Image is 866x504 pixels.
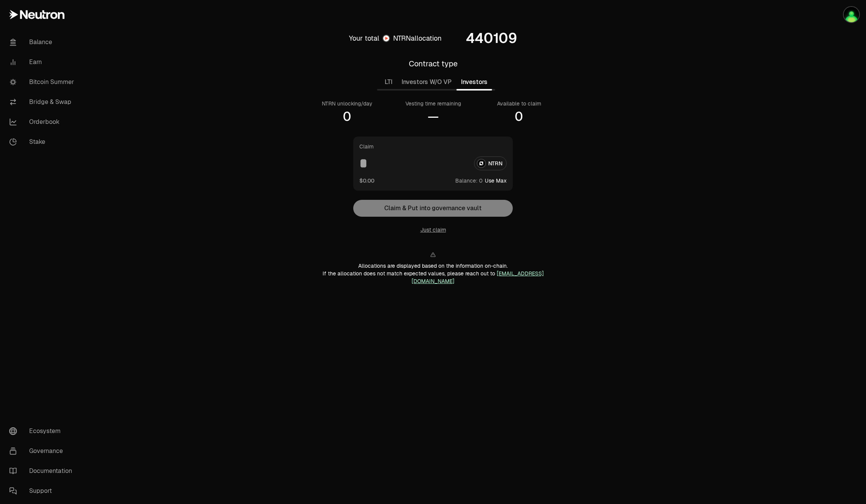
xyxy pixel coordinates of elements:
[359,143,374,150] div: Claim
[409,58,458,69] div: Contract type
[349,33,379,44] div: Your total
[3,112,83,132] a: Orderbook
[497,100,541,107] div: Available to claim
[3,52,83,72] a: Earn
[3,92,83,112] a: Bridge & Swap
[359,176,374,184] button: $0.00
[322,100,372,107] div: NTRN unlocking/day
[428,109,439,124] div: —
[3,132,83,152] a: Stake
[3,441,83,461] a: Governance
[485,177,507,184] button: Use Max
[393,33,441,44] div: allocation
[380,74,397,90] button: LTI
[3,72,83,92] a: Bitcoin Summer
[420,226,446,234] button: Just claim
[3,421,83,441] a: Ecosystem
[393,34,411,43] span: NTRN
[301,270,565,285] div: If the allocation does not match expected values, please reach out to
[3,461,83,481] a: Documentation
[383,35,389,41] img: Neutron Logo
[456,74,492,90] button: Investors
[3,481,83,501] a: Support
[3,32,83,52] a: Balance
[405,100,461,107] div: Vesting time remaining
[343,109,351,124] div: 0
[844,7,859,22] img: ledger-Investment
[455,177,477,184] span: Balance:
[515,109,523,124] div: 0
[466,31,517,46] div: 440109
[397,74,456,90] button: Investors W/O VP
[301,262,565,270] div: Allocations are displayed based on the information on-chain.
